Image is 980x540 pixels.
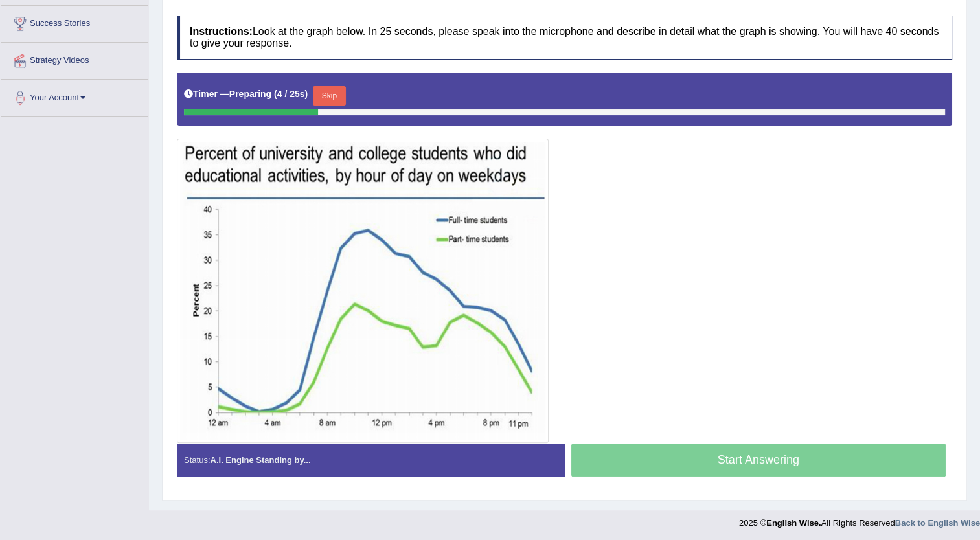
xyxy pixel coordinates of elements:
h4: Look at the graph below. In 25 seconds, please speak into the microphone and describe in detail w... [177,16,952,59]
a: Strategy Videos [1,43,148,75]
strong: A.I. Engine Standing by... [210,455,310,465]
b: ( [274,89,277,99]
h5: Timer — [184,89,308,99]
b: ) [305,89,308,99]
strong: English Wise. [766,518,821,528]
b: Preparing [229,89,271,99]
a: Success Stories [1,6,148,38]
a: Your Account [1,80,148,112]
button: Skip [313,86,345,106]
div: Status: [177,444,565,477]
div: 2025 © All Rights Reserved [739,510,980,529]
b: Instructions: [190,26,253,37]
a: Back to English Wise [895,518,980,528]
b: 4 / 25s [277,89,305,99]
